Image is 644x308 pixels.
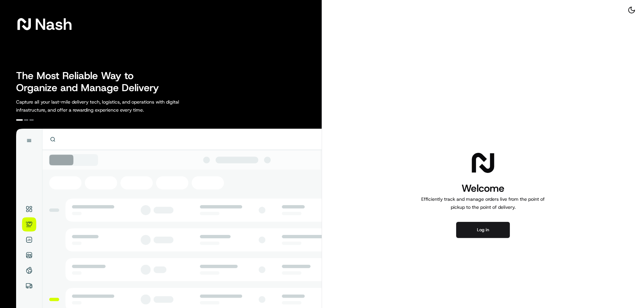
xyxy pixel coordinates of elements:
button: Log in [456,222,510,238]
h1: Welcome [419,182,547,195]
p: Capture all your last-mile delivery tech, logistics, and operations with digital infrastructure, ... [16,98,209,114]
p: Efficiently track and manage orders live from the point of pickup to the point of delivery. [419,195,547,211]
span: Nash [35,17,72,31]
h2: The Most Reliable Way to Organize and Manage Delivery [16,70,166,94]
